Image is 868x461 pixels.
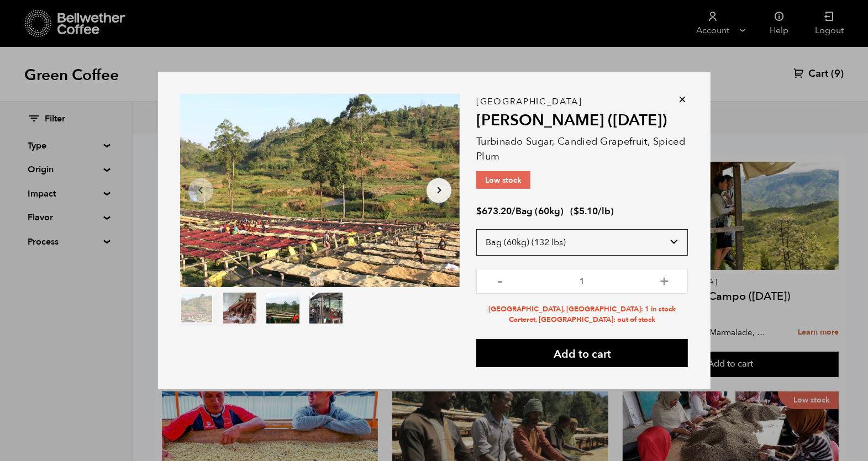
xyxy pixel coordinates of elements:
span: Bag (60kg) [515,205,564,218]
li: [GEOGRAPHIC_DATA], [GEOGRAPHIC_DATA]: 1 in stock [476,304,688,315]
bdi: 5.10 [574,205,598,218]
span: $ [476,205,482,218]
span: ( ) [570,205,614,218]
span: / [512,205,515,218]
span: $ [574,205,579,218]
bdi: 673.20 [476,205,512,218]
button: + [657,274,671,285]
p: Low stock [476,171,530,189]
h2: [PERSON_NAME] ([DATE]) [476,112,688,130]
p: Turbinado Sugar, Candied Grapefruit, Spiced Plum [476,134,688,164]
span: /lb [598,205,611,218]
button: - [493,274,507,285]
button: Add to cart [476,339,688,367]
li: Carteret, [GEOGRAPHIC_DATA]: out of stock [476,315,688,325]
